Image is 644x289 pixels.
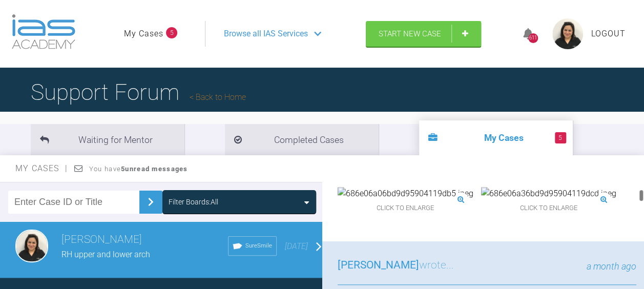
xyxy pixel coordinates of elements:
[15,230,48,262] img: Swati Anand
[552,18,583,49] img: profile.png
[61,250,150,259] span: RH upper and lower arch
[124,27,163,40] a: My Cases
[366,21,481,47] a: Start New Case
[190,92,246,102] a: Back to Home
[169,196,218,208] div: Filter Boards: All
[338,200,473,216] span: Click to enlarge
[142,194,159,210] img: chevronRight.28bd32b0.svg
[379,29,441,38] span: Start New Case
[481,187,616,200] img: 686e06a36bd9d95904119dcd.jpeg
[591,27,626,40] a: Logout
[166,27,177,38] span: 5
[245,241,272,251] span: SureSmile
[285,241,308,251] span: [DATE]
[12,14,75,49] img: logo-light.3e3ef733.png
[225,124,379,155] li: Completed Cases
[224,27,308,40] span: Browse all IAS Services
[528,33,538,43] div: 611
[121,165,188,173] strong: 5 unread messages
[338,259,419,271] span: [PERSON_NAME]
[31,124,184,155] li: Waiting for Mentor
[419,120,573,155] li: My Cases
[89,165,188,173] span: You have
[15,163,68,173] span: My Cases
[555,132,566,143] span: 5
[61,231,228,249] h3: [PERSON_NAME]
[31,74,246,110] h1: Support Forum
[8,191,139,214] input: Enter Case ID or Title
[338,257,454,274] h3: wrote...
[481,200,616,216] span: Click to enlarge
[338,187,473,200] img: 686e06a06bd9d95904119db5.jpeg
[587,261,636,272] span: a month ago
